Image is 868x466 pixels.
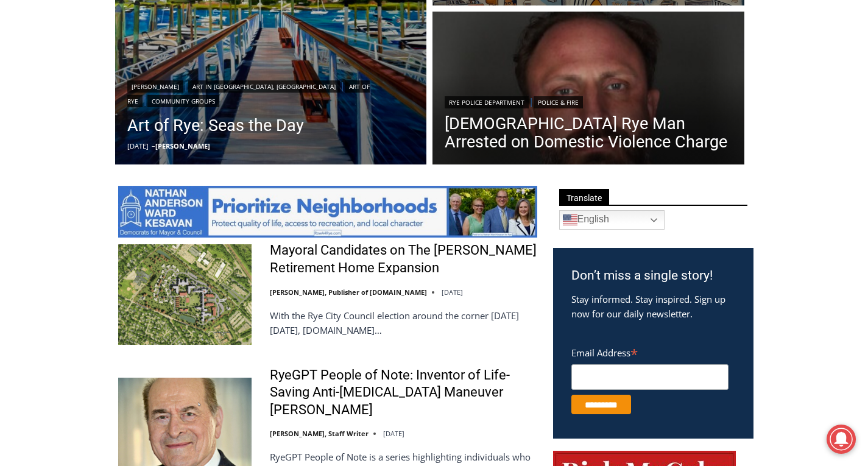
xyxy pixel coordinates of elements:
[270,288,427,297] a: [PERSON_NAME], Publisher of [DOMAIN_NAME]
[571,341,729,362] label: Email Address
[571,292,735,321] p: Stay informed. Stay inspired. Sign up now for our daily newsletter.
[188,80,340,93] a: Art in [GEOGRAPHIC_DATA], [GEOGRAPHIC_DATA]
[534,96,583,108] a: Police & Fire
[559,210,665,230] a: English
[445,94,732,108] div: |
[445,115,732,151] a: [DEMOGRAPHIC_DATA] Rye Man Arrested on Domestic Violence Charge
[432,12,744,168] img: (PHOTO: Rye PD arrested Michael P. O’Connell, age 42 of Rye, NY, on a domestic violence charge on...
[155,141,210,150] a: [PERSON_NAME]
[270,242,537,277] a: Mayoral Candidates on The [PERSON_NAME] Retirement Home Expansion
[127,80,183,93] a: [PERSON_NAME]
[270,308,537,337] p: With the Rye City Council election around the corner [DATE][DATE], [DOMAIN_NAME]…
[383,429,404,438] time: [DATE]
[432,12,744,168] a: Read More 42 Year Old Rye Man Arrested on Domestic Violence Charge
[442,288,463,297] time: [DATE]
[118,244,252,344] img: Mayoral Candidates on The Osborn Retirement Home Expansion
[270,429,369,438] a: [PERSON_NAME], Staff Writer
[571,266,735,286] h3: Don’t miss a single story!
[308,1,576,118] div: "[PERSON_NAME] and I covered the [DATE] Parade, which was a really eye opening experience as I ha...
[559,189,609,205] span: Translate
[127,141,149,150] time: [DATE]
[127,113,415,138] a: Art of Rye: Seas the Day
[152,141,155,150] span: –
[319,121,565,149] span: Intern @ [DOMAIN_NAME]
[445,96,529,108] a: Rye Police Department
[147,95,219,107] a: Community Groups
[563,213,577,227] img: en
[270,367,537,419] a: RyeGPT People of Note: Inventor of Life-Saving Anti-[MEDICAL_DATA] Maneuver [PERSON_NAME]
[293,118,590,152] a: Intern @ [DOMAIN_NAME]
[127,78,415,107] div: | | |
